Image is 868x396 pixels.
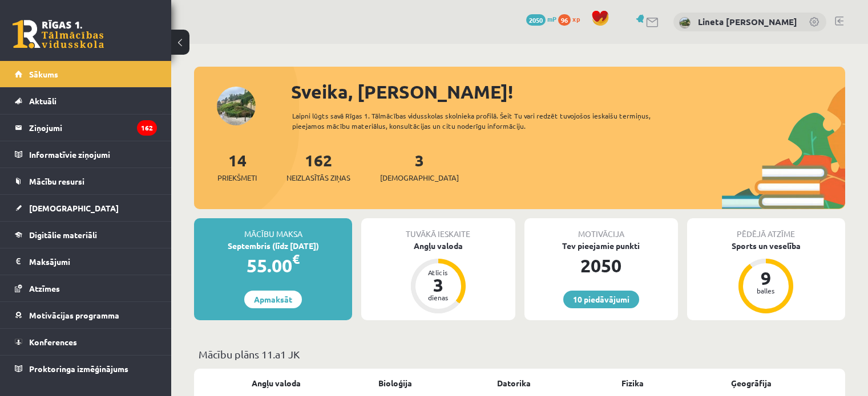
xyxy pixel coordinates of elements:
span: Digitālie materiāli [29,230,97,240]
span: Proktoringa izmēģinājums [29,364,128,374]
a: Ziņojumi162 [15,115,157,141]
legend: Maksājumi [29,248,157,275]
a: Proktoringa izmēģinājums [15,356,157,382]
a: 3[DEMOGRAPHIC_DATA] [380,150,459,183]
a: Mācību resursi [15,168,157,194]
a: Angļu valoda Atlicis 3 dienas [361,240,515,315]
div: Laipni lūgts savā Rīgas 1. Tālmācības vidusskolas skolnieka profilā. Šeit Tu vari redzēt tuvojošo... [292,111,683,131]
div: Sveika, [PERSON_NAME]! [291,78,845,105]
span: 96 [558,14,571,26]
a: Motivācijas programma [15,302,157,328]
div: dienas [421,294,455,301]
span: mP [547,14,556,23]
span: Aktuāli [29,96,56,106]
span: [DEMOGRAPHIC_DATA] [29,203,119,213]
a: Atzīmes [15,275,157,301]
div: Septembris (līdz [DATE]) [194,240,352,252]
div: Atlicis [421,269,455,276]
a: Sākums [15,61,157,87]
span: Atzīmes [29,283,60,293]
a: Datorika [497,377,531,389]
a: 162Neizlasītās ziņas [286,150,350,183]
a: [DEMOGRAPHIC_DATA] [15,195,157,221]
a: Ģeogrāfija [731,377,772,389]
a: Aktuāli [15,88,157,114]
i: 162 [137,120,157,136]
div: 2050 [524,252,678,279]
div: Tuvākā ieskaite [361,218,515,240]
a: Bioloģija [378,377,412,389]
a: 14Priekšmeti [217,150,257,183]
span: 2050 [526,14,546,26]
a: Apmaksāt [244,291,302,308]
a: Lineta [PERSON_NAME] [698,16,797,27]
legend: Informatīvie ziņojumi [29,141,157,168]
div: Angļu valoda [361,240,515,252]
div: balles [749,287,783,294]
a: Maksājumi [15,248,157,275]
span: Motivācijas programma [29,310,119,320]
a: 10 piedāvājumi [563,291,639,308]
span: [DEMOGRAPHIC_DATA] [380,172,459,183]
span: xp [572,14,580,23]
a: Digitālie materiāli [15,222,157,248]
a: Rīgas 1. Tālmācības vidusskola [13,20,104,48]
img: Lineta Linda Kokoreviča [679,17,691,28]
legend: Ziņojumi [29,115,157,141]
div: Tev pieejamie punkti [524,240,678,252]
span: Neizlasītās ziņas [286,172,350,183]
div: Mācību maksa [194,218,352,240]
a: Informatīvie ziņojumi [15,141,157,168]
a: Sports un veselība 9 balles [687,240,845,315]
div: Motivācija [524,218,678,240]
span: Sākums [29,69,58,79]
span: Konferences [29,337,77,347]
span: € [292,251,300,267]
div: 3 [421,276,455,294]
span: Mācību resursi [29,176,84,186]
a: 96 xp [558,14,586,23]
a: 2050 mP [526,14,556,23]
p: Mācību plāns 11.a1 JK [199,346,841,362]
a: Konferences [15,329,157,355]
a: Fizika [621,377,644,389]
div: Sports un veselība [687,240,845,252]
div: Pēdējā atzīme [687,218,845,240]
a: Angļu valoda [252,377,301,389]
div: 55.00 [194,252,352,279]
span: Priekšmeti [217,172,257,183]
div: 9 [749,269,783,287]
